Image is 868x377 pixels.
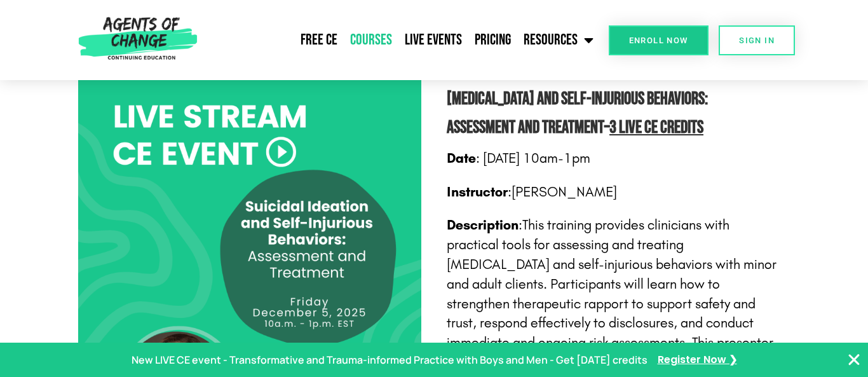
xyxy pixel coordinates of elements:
[447,182,777,202] p: :
[512,184,617,200] span: [PERSON_NAME]
[447,85,777,142] h2: –
[629,36,688,45] span: Enroll Now
[719,25,795,55] a: SIGN IN
[344,24,398,56] a: Courses
[398,24,468,56] a: Live Events
[447,217,519,233] strong: Description
[517,24,600,56] a: Resources
[658,351,737,369] a: Register Now ❯
[739,36,775,45] span: SIGN IN
[294,24,344,56] a: Free CE
[132,351,648,369] p: New LIVE CE event - Transformative and Trauma-informed Practice with Boys and Men - Get [DATE] cr...
[447,88,708,138] b: [MEDICAL_DATA] and Self-Injurious Behaviors: Assessment and Treatment
[609,25,709,55] a: Enroll Now
[468,24,517,56] a: Pricing
[203,24,600,56] nav: Menu
[447,184,508,200] strong: Instructor
[609,117,703,138] span: 3 Live CE Credits
[846,352,862,367] button: Close Banner
[447,150,476,167] strong: Date
[447,149,777,168] p: : [DATE] 10am-1pm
